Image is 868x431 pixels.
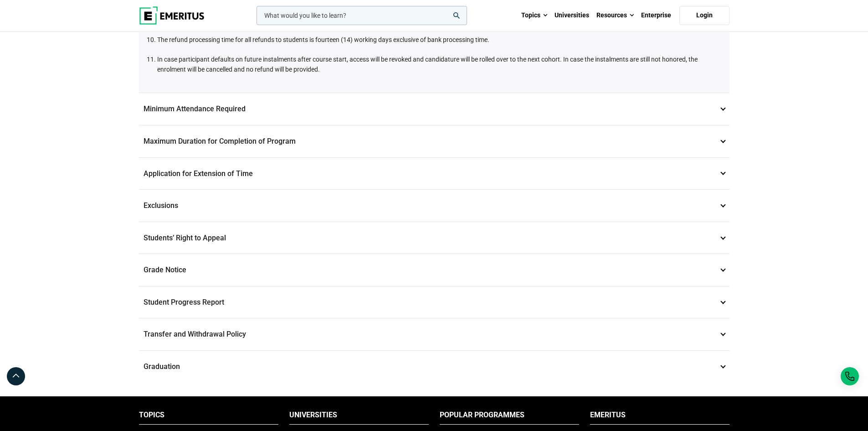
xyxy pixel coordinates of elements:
[139,254,729,286] p: Grade Notice
[139,286,729,318] p: Student Progress Report
[139,318,729,350] p: Transfer and Withdrawal Policy
[139,351,729,383] p: Graduation
[679,6,729,25] a: Login
[139,158,729,190] p: Application for Extension of Time
[139,222,729,254] p: Students’ Right to Appeal
[157,54,720,75] li: In case participant defaults on future instalments after course start, access will be revoked and...
[157,35,720,45] li: The refund processing time for all refunds to students is fourteen (14) working days exclusive of...
[139,125,729,157] p: Maximum Duration for Completion of Program
[139,190,729,222] p: Exclusions
[257,6,467,25] input: woocommerce-product-search-field-0
[139,93,729,125] p: Minimum Attendance Required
